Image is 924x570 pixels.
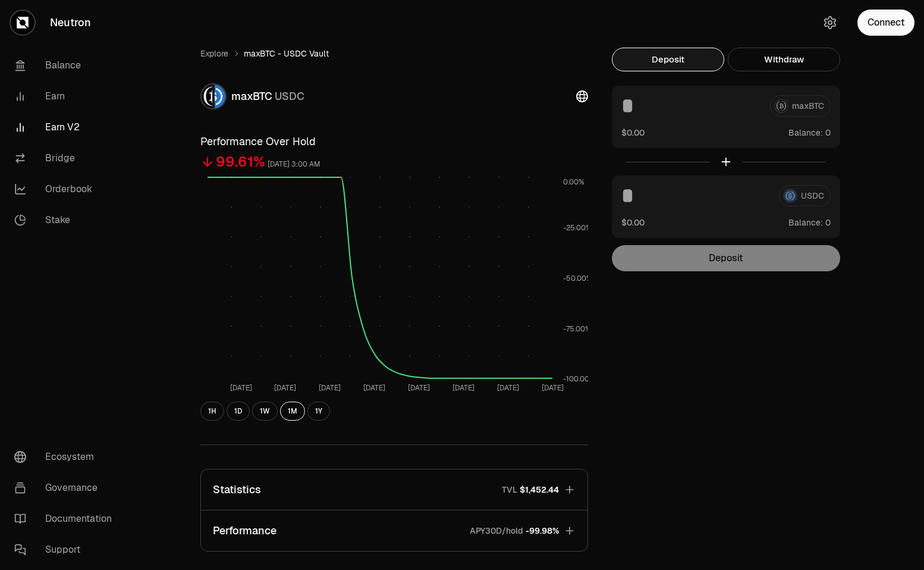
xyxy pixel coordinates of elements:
[213,481,261,498] p: Statistics
[5,503,128,534] a: Documentation
[788,127,823,139] span: Balance:
[621,216,645,228] button: $0.00
[202,84,212,108] img: maxBTC Logo
[5,143,128,174] a: Bridge
[5,112,128,143] a: Earn V2
[5,534,128,565] a: Support
[274,383,296,393] tspan: [DATE]
[502,484,517,496] p: TVL
[5,81,128,112] a: Earn
[452,383,474,393] tspan: [DATE]
[275,89,304,103] span: USDC
[307,402,330,421] button: 1Y
[728,48,840,71] button: Withdraw
[563,177,584,187] tspan: 0.00%
[231,88,304,105] div: maxBTC
[5,50,128,81] a: Balance
[215,84,225,108] img: USDC Logo
[319,383,341,393] tspan: [DATE]
[252,402,278,421] button: 1W
[200,402,224,421] button: 1H
[363,383,385,393] tspan: [DATE]
[201,469,587,510] button: StatisticsTVL$1,452.44
[612,48,724,71] button: Deposit
[5,205,128,236] a: Stake
[213,522,276,539] p: Performance
[563,274,592,283] tspan: -50.00%
[268,158,320,171] div: [DATE] 3:00 AM
[244,48,329,59] span: maxBTC - USDC Vault
[542,383,564,393] tspan: [DATE]
[497,383,519,393] tspan: [DATE]
[563,374,595,384] tspan: -100.00%
[5,174,128,205] a: Orderbook
[216,152,265,171] div: 99.61%
[230,383,252,393] tspan: [DATE]
[520,484,559,496] span: $1,452.44
[280,402,305,421] button: 1M
[227,402,250,421] button: 1D
[788,217,823,228] span: Balance:
[563,324,591,334] tspan: -75.00%
[5,472,128,503] a: Governance
[200,48,228,59] a: Explore
[200,133,588,150] h3: Performance Over Hold
[621,126,645,139] button: $0.00
[857,10,914,36] button: Connect
[408,383,430,393] tspan: [DATE]
[201,511,587,551] button: PerformanceAPY30D/hold-99.98%
[563,223,592,233] tspan: -25.00%
[5,441,128,472] a: Ecosystem
[470,525,523,537] p: APY30D/hold
[526,525,559,537] span: -99.98%
[200,48,588,59] nav: breadcrumb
